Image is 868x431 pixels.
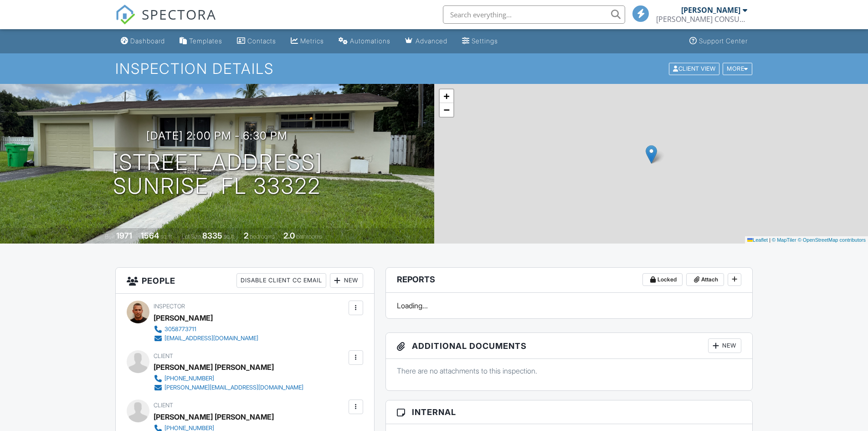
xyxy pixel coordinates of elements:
h3: [DATE] 2:00 pm - 6:30 pm [146,130,288,142]
h1: [STREET_ADDRESS] Sunrise, FL 33322 [112,151,323,199]
span: Built [105,233,115,240]
a: Templates [176,33,226,50]
span: bedrooms [250,233,275,240]
p: There are no attachments to this inspection. [397,366,742,376]
div: Client View [669,62,719,75]
a: Support Center [686,33,751,50]
div: [PERSON_NAME][EMAIL_ADDRESS][DOMAIN_NAME] [164,384,303,391]
img: Marker [646,145,657,164]
h3: People [116,268,374,294]
div: More [723,62,752,75]
a: Zoom out [440,103,453,117]
h1: Inspection Details [115,61,753,77]
a: Metrics [287,33,328,50]
div: Support Center [699,37,748,45]
a: Settings [458,33,502,50]
div: 8335 [202,231,222,240]
a: © MapTiler [772,237,796,243]
div: BENOLIEL CONSULTING & SOLUTIONS LLC [656,15,747,24]
div: [PERSON_NAME] [681,5,740,15]
a: 3058773711 [154,325,258,334]
span: bathrooms [296,233,322,240]
div: 2.0 [283,231,295,240]
a: [PHONE_NUMBER] [154,374,303,383]
div: 1564 [141,231,159,240]
a: Contacts [233,33,280,50]
span: Lot Size [182,233,201,240]
div: New [708,338,741,353]
a: Client View [668,65,722,72]
a: © OpenStreetMap contributors [798,237,866,243]
div: [PHONE_NUMBER] [164,375,214,382]
span: + [443,90,449,102]
div: Automations [350,37,390,45]
span: sq. ft. [160,233,173,240]
a: Automations (Basic) [335,33,394,50]
h3: Additional Documents [386,333,753,359]
div: New [330,273,363,288]
div: Metrics [300,37,324,45]
a: Dashboard [117,33,169,50]
a: Advanced [401,33,451,50]
div: Templates [189,37,222,45]
div: [EMAIL_ADDRESS][DOMAIN_NAME] [164,335,258,342]
a: Leaflet [747,237,768,243]
span: Client [154,353,173,359]
span: Client [154,402,173,409]
a: SPECTORA [115,12,216,31]
div: Dashboard [130,37,165,45]
span: | [769,237,770,243]
span: Inspector [154,303,185,310]
img: The Best Home Inspection Software - Spectora [115,5,135,25]
div: 2 [244,231,248,240]
div: [PERSON_NAME] [PERSON_NAME] [154,410,274,424]
a: [PERSON_NAME][EMAIL_ADDRESS][DOMAIN_NAME] [154,383,303,392]
h3: Internal [386,400,753,424]
a: [EMAIL_ADDRESS][DOMAIN_NAME] [154,334,258,343]
div: Contacts [247,37,276,45]
div: [PERSON_NAME] [154,311,213,325]
input: Search everything... [443,5,625,24]
div: Disable Client CC Email [236,273,326,288]
div: Settings [472,37,498,45]
span: − [443,104,449,115]
div: 3058773711 [164,326,196,333]
div: [PERSON_NAME] [PERSON_NAME] [154,360,274,374]
div: 1971 [116,231,132,240]
span: SPECTORA [142,5,216,24]
div: Advanced [416,37,447,45]
span: sq.ft. [224,233,235,240]
a: Zoom in [440,89,453,103]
